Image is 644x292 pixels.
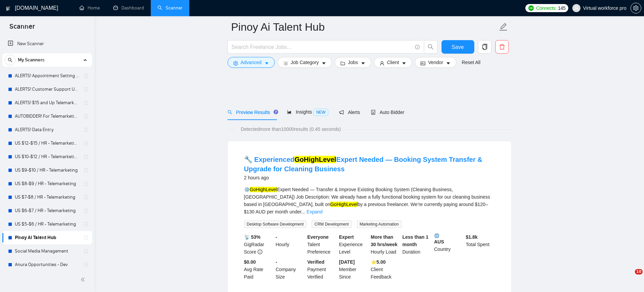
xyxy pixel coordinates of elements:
[348,59,358,66] span: Jobs
[83,168,89,173] span: holder
[83,87,89,92] span: holder
[339,110,344,115] span: notification
[244,221,307,228] span: Desktop Software Development
[83,154,89,159] span: holder
[369,258,401,281] div: Client Feedback
[301,209,305,214] span: ...
[2,53,92,285] li: My Scanners
[113,5,144,11] a: dashboardDashboard
[631,5,641,11] span: setting
[635,269,643,274] span: 10
[287,109,328,115] span: Insights
[452,43,464,51] span: Save
[415,45,420,49] span: info-circle
[387,59,399,66] span: Client
[313,109,328,116] span: NEW
[4,22,40,36] span: Scanner
[415,57,456,68] button: idcardVendorcaret-down
[83,208,89,213] span: holder
[283,61,288,66] span: bars
[339,259,355,265] b: [DATE]
[338,258,369,281] div: Member Since
[228,57,275,68] button: settingAdvancedcaret-down
[250,187,277,192] mark: GoHighLevel
[15,123,79,137] a: ALERTS! Data Entry
[15,177,79,191] a: US $8-$9 / HR - Telemarketing
[335,57,371,68] button: folderJobscaret-down
[574,6,579,10] span: user
[402,61,406,66] span: caret-down
[83,195,89,200] span: holder
[244,234,261,240] b: 📡 53%
[15,164,79,177] a: US $9-$10 / HR - Telemarketing
[264,61,269,66] span: caret-down
[243,258,275,281] div: Avg Rate Paid
[466,234,478,240] b: $ 1.8k
[380,61,384,66] span: user
[369,233,401,256] div: Hourly Load
[83,249,89,254] span: holder
[374,57,412,68] button: userClientcaret-down
[79,5,100,11] a: homeHome
[15,244,79,258] a: Social Media Management
[361,61,365,66] span: caret-down
[15,83,79,96] a: ALERTS! Customer Support USA
[15,110,79,123] a: AUTOBIDDER! For Telemarketing in the [GEOGRAPHIC_DATA]
[15,258,79,271] a: Anura Opportunities - Dev
[278,57,332,68] button: barsJob Categorycaret-down
[273,109,279,115] div: Tooltip anchor
[228,110,232,115] span: search
[442,40,474,54] button: Save
[8,37,87,51] a: New Scanner
[6,3,10,14] img: logo
[83,222,89,227] span: holder
[15,217,79,231] a: US $5-$6 / HR - Telemarketing
[478,40,492,54] button: copy
[307,234,329,240] b: Everyone
[241,59,262,66] span: Advanced
[244,259,256,265] b: $0.00
[433,233,464,256] div: Country
[321,61,326,66] span: caret-down
[5,55,16,65] button: search
[330,202,358,207] mark: GoHighLevel
[232,43,412,51] input: Search Freelance Jobs...
[357,221,402,228] span: Marketing Automation
[18,53,45,67] span: My Scanners
[80,276,87,283] span: double-left
[424,44,437,50] span: search
[536,4,556,12] span: Connects:
[15,96,79,110] a: ALERTS! $15 and Up Telemarketing
[630,3,641,13] button: setting
[291,59,319,66] span: Job Category
[294,156,336,163] mark: GoHighLevel
[5,58,15,62] span: search
[83,127,89,133] span: holder
[371,110,376,115] span: robot
[83,181,89,186] span: holder
[274,233,306,256] div: Hourly
[371,110,404,115] span: Auto Bidder
[434,233,439,238] img: 🌐
[340,61,345,66] span: folder
[434,233,463,244] b: AUS
[339,110,360,115] span: Alerts
[244,156,482,173] a: 🔧 ExperiencedGoHighLevelExpert Needed — Booking System Transfer & Upgrade for Cleaning Business
[478,44,491,50] span: copy
[244,186,495,215] div: ⚙️ Expert Needed — Transfer & Improve Existing Booking System (Cleaning Business, [GEOGRAPHIC_DAT...
[243,233,275,256] div: GigRadar Score
[244,174,495,182] div: 2 hours ago
[371,234,398,247] b: More than 30 hrs/week
[464,233,496,256] div: Total Spent
[158,5,183,11] a: searchScanner
[528,5,534,11] img: upwork-logo.png
[83,73,89,79] span: holder
[496,44,508,50] span: delete
[15,137,79,150] a: US $12-$15 / HR - Telemarketing
[15,204,79,217] a: US $6-$7 / HR - Telemarketing
[621,269,637,285] iframe: Intercom live chat
[83,235,89,240] span: holder
[421,61,425,66] span: idcard
[15,69,79,83] a: ALERTS! Appointment Setting or Cold Calling
[307,209,323,214] a: Expand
